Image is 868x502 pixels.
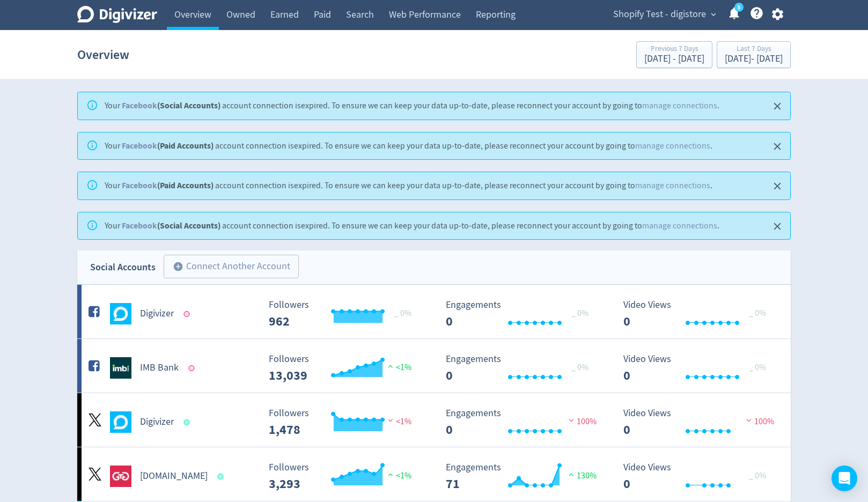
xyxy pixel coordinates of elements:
[734,3,744,12] a: 5
[385,416,411,427] span: <1%
[609,6,719,23] button: Shopify Test - digistore
[263,462,424,491] svg: Followers ---
[156,256,299,278] a: Connect Another Account
[122,220,157,231] a: Facebook
[263,408,424,437] svg: Followers ---
[769,98,786,115] button: Close
[122,100,157,111] a: Facebook
[140,470,208,483] h5: [DOMAIN_NAME]
[385,362,396,370] img: positive-performance.svg
[77,285,791,338] a: Digivizer undefinedDigivizer Followers --- _ 0% Followers 962 Engagements 0 Engagements 0 _ 0% Vi...
[613,6,706,23] span: Shopify Test - digistore
[385,470,411,481] span: <1%
[184,419,193,425] span: Data last synced: 3 Sep 2025, 9:02am (AEST)
[105,136,712,157] div: Your account connection is expired . To ensure we can keep your data up-to-date, please reconnect...
[566,416,597,427] span: 100%
[832,466,857,491] div: Open Intercom Messenger
[110,466,131,487] img: goto.game undefined
[642,100,717,111] a: manage connections
[618,300,779,328] svg: Video Views 0
[744,416,754,424] img: negative-performance.svg
[769,178,786,195] button: Close
[140,416,174,429] h5: Digivizer
[110,357,131,379] img: IMB Bank undefined
[749,308,766,319] span: _ 0%
[642,220,717,231] a: manage connections
[122,180,157,191] a: Facebook
[440,462,601,491] svg: Engagements 71
[440,300,601,328] svg: Engagements 0
[385,416,396,424] img: negative-performance.svg
[218,474,227,479] span: Data last synced: 3 Sep 2025, 8:02pm (AEST)
[263,354,424,382] svg: Followers ---
[744,416,774,427] span: 100%
[122,180,214,191] strong: (Paid Accounts)
[769,218,786,235] button: Close
[738,4,740,11] text: 5
[164,255,299,278] button: Connect Another Account
[725,45,783,54] div: Last 7 Days
[110,411,131,433] img: Digivizer undefined
[77,339,791,393] a: IMB Bank undefinedIMB Bank Followers --- Followers 13,039 <1% Engagements 0 Engagements 0 _ 0% Vi...
[644,54,704,64] div: [DATE] - [DATE]
[173,261,183,272] span: add_circle
[709,10,718,19] span: expand_more
[618,354,779,382] svg: Video Views 0
[110,303,131,324] img: Digivizer undefined
[440,408,601,437] svg: Engagements 0
[385,470,396,478] img: positive-performance.svg
[122,220,220,231] strong: (Social Accounts)
[77,447,791,501] a: goto.game undefined[DOMAIN_NAME] Followers --- Followers 3,293 <1% Engagements 71 Engagements 71 ...
[635,180,710,191] a: manage connections
[440,354,601,382] svg: Engagements 0
[618,462,779,491] svg: Video Views 0
[635,141,710,151] a: manage connections
[105,216,719,237] div: Your account connection is expired . To ensure we can keep your data up-to-date, please reconnect...
[77,38,129,72] h1: Overview
[618,408,779,437] svg: Video Views 0
[122,140,214,151] strong: (Paid Accounts)
[122,100,220,111] strong: (Social Accounts)
[644,45,704,54] div: Previous 7 Days
[122,140,157,151] a: Facebook
[749,362,766,373] span: _ 0%
[394,308,411,319] span: _ 0%
[769,138,786,156] button: Close
[566,470,577,478] img: positive-performance.svg
[140,361,179,374] h5: IMB Bank
[184,311,193,317] span: Data last synced: 25 May 2025, 6:02pm (AEST)
[725,54,783,64] div: [DATE] - [DATE]
[105,95,719,116] div: Your account connection is expired . To ensure we can keep your data up-to-date, please reconnect...
[189,365,198,371] span: Data last synced: 25 May 2025, 8:01pm (AEST)
[636,41,712,68] button: Previous 7 Days[DATE] - [DATE]
[105,175,712,196] div: Your account connection is expired . To ensure we can keep your data up-to-date, please reconnect...
[263,300,424,328] svg: Followers ---
[566,416,577,424] img: negative-performance.svg
[749,470,766,481] span: _ 0%
[90,260,156,275] div: Social Accounts
[77,393,791,447] a: Digivizer undefinedDigivizer Followers --- Followers 1,478 <1% Engagements 0 Engagements 0 100% V...
[566,470,597,481] span: 130%
[140,307,174,320] h5: Digivizer
[717,41,791,68] button: Last 7 Days[DATE]- [DATE]
[571,362,589,373] span: _ 0%
[571,308,589,319] span: _ 0%
[385,362,411,373] span: <1%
